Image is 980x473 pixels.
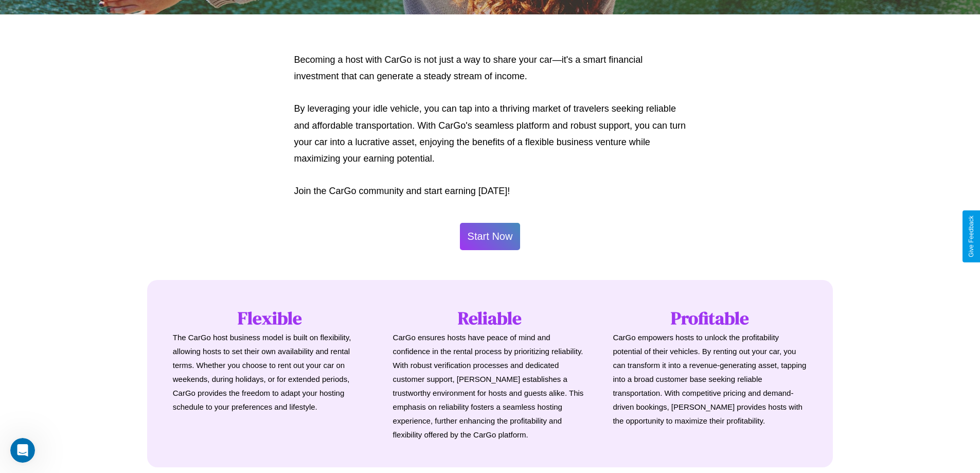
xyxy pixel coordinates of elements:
h1: Profitable [613,306,807,330]
iframe: Intercom live chat [10,438,35,463]
h1: Reliable [393,306,587,330]
p: Becoming a host with CarGo is not just a way to share your car—it's a smart financial investment ... [294,51,686,85]
p: CarGo empowers hosts to unlock the profitability potential of their vehicles. By renting out your... [613,330,807,428]
p: The CarGo host business model is built on flexibility, allowing hosts to set their own availabili... [173,330,367,414]
button: Start Now [460,223,521,250]
h1: Flexible [173,306,367,330]
p: CarGo ensures hosts have peace of mind and confidence in the rental process by prioritizing relia... [393,330,587,442]
p: By leveraging your idle vehicle, you can tap into a thriving market of travelers seeking reliable... [294,100,686,167]
div: Give Feedback [968,216,975,257]
p: Join the CarGo community and start earning [DATE]! [294,183,686,199]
